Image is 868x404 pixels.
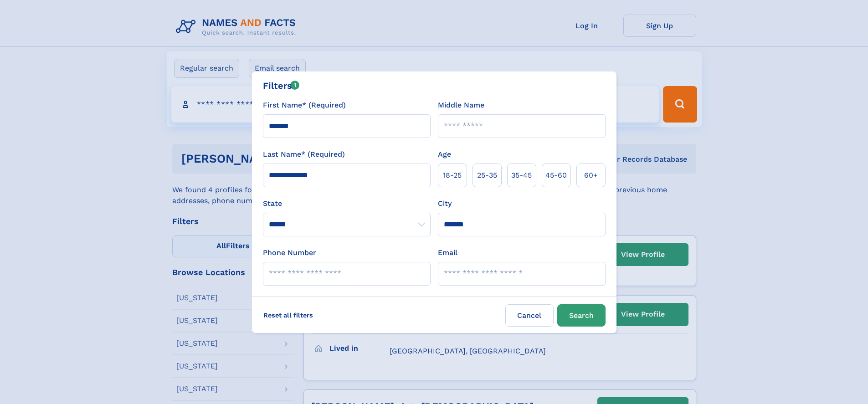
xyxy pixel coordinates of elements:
[511,170,532,181] span: 35‑45
[263,198,431,209] label: State
[438,198,452,209] label: City
[263,247,316,258] label: Phone Number
[557,304,606,327] button: Search
[443,170,462,181] span: 18‑25
[438,149,451,160] label: Age
[505,304,554,327] label: Cancel
[263,79,300,92] div: Filters
[257,304,319,326] label: Reset all filters
[263,100,346,111] label: First Name* (Required)
[584,170,598,181] span: 60+
[545,170,567,181] span: 45‑60
[438,247,457,258] label: Email
[438,100,484,111] label: Middle Name
[477,170,497,181] span: 25‑35
[263,149,345,160] label: Last Name* (Required)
